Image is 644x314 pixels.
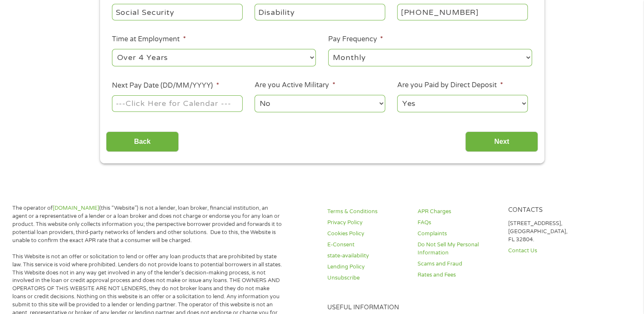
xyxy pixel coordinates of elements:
[465,131,538,152] input: Next
[112,35,186,44] label: Time at Employment
[327,208,407,216] a: Terms & Conditions
[397,4,527,20] input: (231) 754-4010
[327,252,407,260] a: state-availability
[112,95,242,111] input: ---Click Here for Calendar ---
[106,131,179,152] input: Back
[418,230,498,238] a: Complaints
[112,81,219,90] label: Next Pay Date (DD/MM/YYYY)
[418,271,498,279] a: Rates and Fees
[255,81,335,90] label: Are you Active Military
[327,274,407,282] a: Unsubscribe
[418,260,498,268] a: Scams and Fraud
[327,241,407,249] a: E-Consent
[255,4,385,20] input: Cashier
[418,208,498,216] a: APR Charges
[327,304,588,312] h4: Useful Information
[328,35,383,44] label: Pay Frequency
[397,81,503,90] label: Are you Paid by Direct Deposit
[53,205,99,211] a: [DOMAIN_NAME]
[327,219,407,227] a: Privacy Policy
[112,4,242,20] input: Walmart
[508,206,588,214] h4: Contacts
[327,230,407,238] a: Cookies Policy
[508,220,588,244] p: [STREET_ADDRESS], [GEOGRAPHIC_DATA], FL 32804.
[418,219,498,227] a: FAQs
[12,204,284,244] p: The operator of (this “Website”) is not a lender, loan broker, financial institution, an agent or...
[508,247,588,255] a: Contact Us
[327,263,407,271] a: Lending Policy
[418,241,498,257] a: Do Not Sell My Personal Information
